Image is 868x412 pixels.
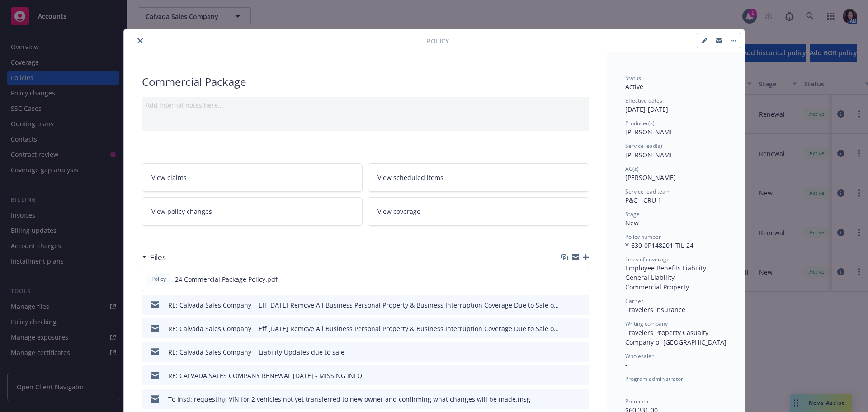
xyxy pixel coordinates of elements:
[175,275,278,284] span: 24 Commercial Package Policy.pdf
[625,218,639,227] span: New
[625,142,662,150] span: Service lead(s)
[151,173,187,182] span: View claims
[625,360,627,369] span: -
[625,328,726,346] span: Travelers Property Casualty Company of [GEOGRAPHIC_DATA]
[625,151,676,159] span: [PERSON_NAME]
[625,241,693,250] span: Y-630-0P148201-TIL-24
[625,383,627,392] span: -
[150,275,168,283] span: Policy
[563,300,570,310] button: download file
[625,188,670,195] span: Service lead team
[168,394,530,404] div: To Insd: requesting VIN for 2 vehicles not yet transferred to new owner and confirming what chang...
[625,196,661,204] span: P&C - CRU 1
[562,275,570,284] button: download file
[625,305,685,314] span: Travelers Insurance
[142,197,363,226] a: View policy changes
[625,375,683,383] span: Program administrator
[563,347,570,357] button: download file
[625,97,726,114] div: [DATE] - [DATE]
[168,300,559,310] div: RE: Calvada Sales Company | Eff [DATE] Remove All Business Personal Property & Business Interrupt...
[150,251,166,263] h3: Files
[625,210,640,218] span: Stage
[625,282,726,292] div: Commercial Property
[625,297,643,305] span: Carrier
[142,251,166,263] div: Files
[625,173,676,182] span: [PERSON_NAME]
[625,256,670,263] span: Lines of coverage
[168,324,559,333] div: RE: Calvada Sales Company | Eff [DATE] Remove All Business Personal Property & Business Interrupt...
[577,324,585,333] button: preview file
[625,97,662,104] span: Effective dates
[577,394,585,404] button: preview file
[625,320,668,327] span: Writing company
[151,207,212,216] span: View policy changes
[146,100,585,110] div: Add internal notes here...
[427,36,449,46] span: Policy
[377,173,443,182] span: View scheduled items
[625,233,661,241] span: Policy number
[563,324,570,333] button: download file
[142,163,363,192] a: View claims
[625,263,726,273] div: Employee Benefits Liability
[135,35,146,46] button: close
[577,300,585,310] button: preview file
[377,207,420,216] span: View coverage
[563,394,570,404] button: download file
[625,119,655,127] span: Producer(s)
[577,347,585,357] button: preview file
[577,275,585,284] button: preview file
[625,74,641,82] span: Status
[625,82,643,91] span: Active
[625,165,639,173] span: AC(s)
[625,273,726,282] div: General Liability
[368,163,589,192] a: View scheduled items
[625,352,654,360] span: Wholesaler
[168,347,344,357] div: RE: Calvada Sales Company | Liability Updates due to sale
[142,74,589,90] div: Commercial Package
[577,371,585,380] button: preview file
[625,398,648,405] span: Premium
[625,128,676,136] span: [PERSON_NAME]
[368,197,589,226] a: View coverage
[168,371,362,380] div: RE: CALVADA SALES COMPANY RENEWAL [DATE] - MISSING INFO
[563,371,570,380] button: download file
